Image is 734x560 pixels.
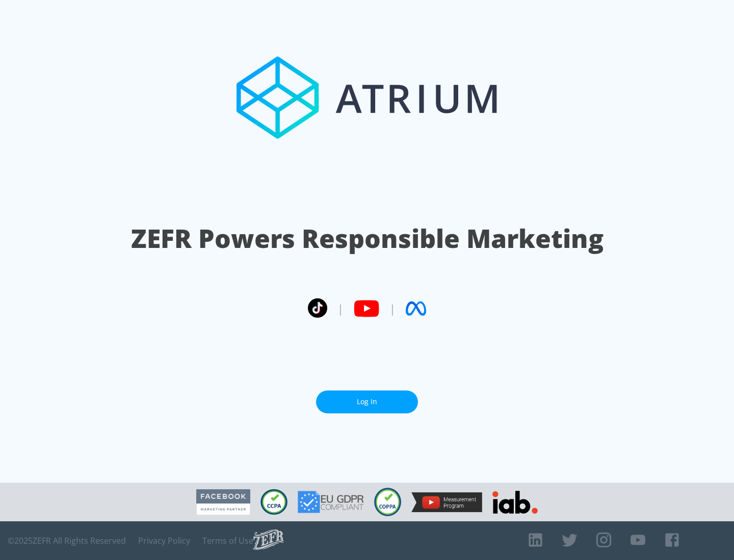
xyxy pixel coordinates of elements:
span: | [389,301,396,316]
span: © 2025 ZEFR All Rights Reserved [8,536,126,546]
img: COPPA Compliant [374,488,401,516]
a: Terms of Use [202,536,253,546]
img: IAB [492,491,538,514]
img: GDPR Compliant [298,491,364,513]
a: Privacy Policy [138,536,190,546]
span: | [337,301,344,316]
a: Log In [316,390,418,413]
h1: ZEFR Powers Responsible Marketing [131,221,604,256]
img: CCPA Compliant [260,489,287,515]
img: YouTube Measurement Program [411,492,482,512]
img: Facebook Marketing Partner [196,489,250,515]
